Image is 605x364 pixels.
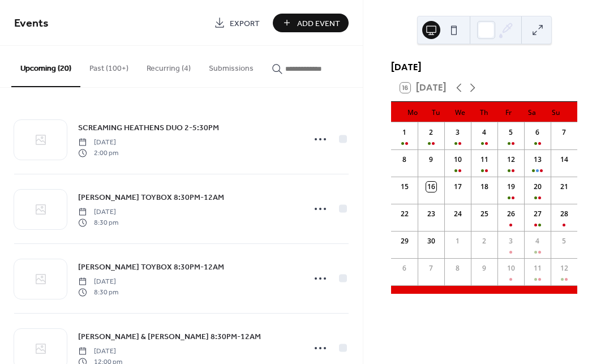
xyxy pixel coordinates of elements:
div: 15 [400,182,410,192]
div: 5 [559,236,569,246]
span: Events [14,12,49,35]
div: 21 [559,182,569,192]
div: 17 [453,182,463,192]
div: 6 [400,263,410,273]
div: 3 [453,127,463,138]
div: 30 [426,236,436,246]
button: Upcoming (20) [11,46,80,87]
div: Tu [424,102,448,122]
button: Add Event [273,14,349,32]
button: Past (100+) [80,46,138,86]
div: 8 [453,263,463,273]
span: SCREAMING HEATHENS DUO 2-5:30PM [78,122,219,134]
div: 12 [506,155,516,165]
div: 7 [426,263,436,273]
div: 20 [533,182,543,192]
div: 5 [506,127,516,138]
div: Sa [520,102,544,122]
div: 24 [453,209,463,219]
div: Th [473,102,496,122]
div: 6 [533,127,543,138]
div: 25 [479,209,490,219]
span: [DATE] [78,207,118,217]
span: 8:30 pm [78,287,118,297]
span: [PERSON_NAME] TOYBOX 8:30PM-12AM [78,262,224,273]
span: Export [230,18,260,29]
div: 28 [559,209,569,219]
div: 10 [506,263,516,273]
div: 14 [559,155,569,165]
button: Recurring (4) [138,46,200,86]
a: [PERSON_NAME] TOYBOX 8:30PM-12AM [78,260,224,273]
div: 2 [479,236,490,246]
div: 11 [533,263,543,273]
div: 19 [506,182,516,192]
div: 11 [479,155,490,165]
div: 9 [426,155,436,165]
a: Export [205,14,268,32]
a: SCREAMING HEATHENS DUO 2-5:30PM [78,121,219,134]
div: [DATE] [391,61,577,74]
div: 10 [453,155,463,165]
button: Submissions [200,46,263,86]
div: 29 [400,236,410,246]
span: Add Event [297,18,340,29]
span: [DATE] [78,277,118,287]
span: 2:00 pm [78,148,118,158]
div: 1 [400,127,410,138]
span: [PERSON_NAME] & [PERSON_NAME] 8:30PM-12AM [78,331,261,343]
span: 8:30 pm [78,217,118,228]
div: 7 [559,127,569,138]
div: 4 [479,127,490,138]
div: We [448,102,472,122]
div: 27 [533,209,543,219]
div: 1 [453,236,463,246]
div: 16 [426,182,436,192]
div: Mo [400,102,424,122]
a: [PERSON_NAME] TOYBOX 8:30PM-12AM [78,191,224,204]
div: 2 [426,127,436,138]
div: Su [544,102,568,122]
div: 8 [400,155,410,165]
div: Fr [496,102,520,122]
div: 26 [506,209,516,219]
span: [DATE] [78,346,122,357]
div: 18 [479,182,490,192]
div: 13 [533,155,543,165]
div: 9 [479,263,490,273]
div: 22 [400,209,410,219]
div: 4 [533,236,543,246]
span: [DATE] [78,138,118,148]
div: 23 [426,209,436,219]
div: 12 [559,263,569,273]
a: [PERSON_NAME] & [PERSON_NAME] 8:30PM-12AM [78,330,261,343]
span: [PERSON_NAME] TOYBOX 8:30PM-12AM [78,192,224,204]
div: 3 [506,236,516,246]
